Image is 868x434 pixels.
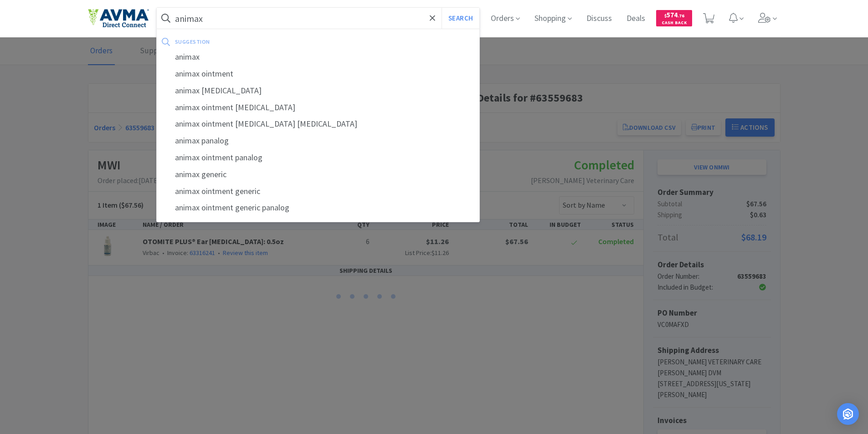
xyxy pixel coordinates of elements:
button: Search [442,8,479,29]
div: Open Intercom Messenger [837,403,859,425]
span: . 76 [678,13,684,19]
div: animax ointment generic [157,183,480,200]
span: Cash Back [662,20,687,26]
div: animax ointment [MEDICAL_DATA] [MEDICAL_DATA] [157,116,480,133]
img: e4e33dab9f054f5782a47901c742baa9_102.png [88,9,149,28]
div: animax ointment generic panalog [157,199,480,216]
div: animax ointment [MEDICAL_DATA] [157,99,480,116]
div: animax ointment panalog [157,149,480,166]
div: animax generic [157,166,480,183]
a: Deals [623,15,649,23]
a: Discuss [583,15,616,23]
input: Search by item, sku, manufacturer, ingredient, size... [157,8,480,29]
div: animax [MEDICAL_DATA] [157,82,480,99]
div: animax ointment [157,66,480,82]
a: $574.76Cash Back [656,6,692,31]
span: 574 [664,10,684,19]
div: suggestion [175,35,342,49]
div: animax panalog [157,133,480,149]
div: animax [157,49,480,66]
span: $ [664,13,667,19]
